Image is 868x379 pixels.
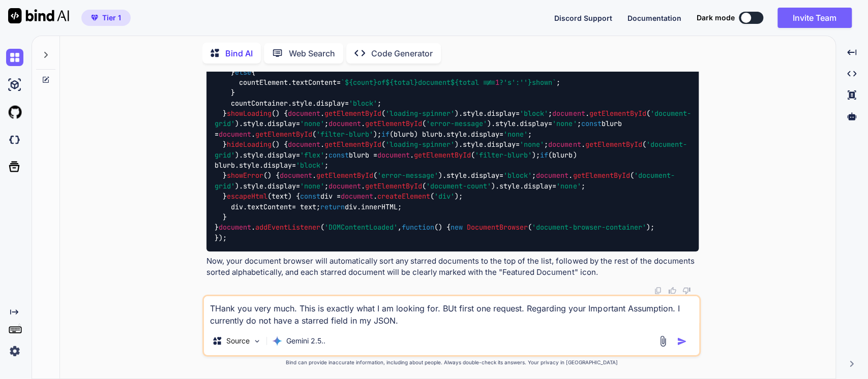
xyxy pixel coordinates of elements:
[552,109,585,118] span: document
[471,130,499,139] span: display
[6,104,23,121] img: githubLight
[300,150,324,160] span: 'flex'
[377,150,410,160] span: document
[255,130,312,139] span: getElementById
[657,335,669,347] img: attachment
[272,336,282,346] img: Gemini 2.5 Pro
[253,337,261,345] img: Pick Models
[324,109,381,118] span: getElementById
[426,119,487,129] span: 'error-message'
[381,130,390,139] span: if
[243,181,263,191] span: style
[524,181,552,191] span: display
[697,13,735,23] span: Dark mode
[316,130,373,139] span: 'filter-blurb'
[554,14,612,22] span: Discord Support
[451,78,532,87] span: ${total !== ? : }
[204,296,699,327] textarea: THank you very much. This is exactly what I am looking for. BUt first one request. Regarding your...
[102,13,121,23] span: Tier 1
[677,336,687,346] img: icon
[585,140,642,149] span: getElementById
[219,130,251,139] span: document
[6,131,23,148] img: darkCloudIdeIcon
[316,99,345,108] span: display
[81,10,131,26] button: premiumTier 1
[215,109,691,128] span: 'document-grid'
[556,181,581,191] span: 'none'
[365,119,422,129] span: getElementById
[320,202,345,211] span: return
[6,342,23,360] img: settings
[627,14,681,22] span: Documentation
[520,78,528,87] span: ''
[503,171,532,180] span: 'block'
[627,13,681,23] button: Documentation
[227,171,263,180] span: showError
[8,8,69,23] img: Bind AI
[288,140,320,149] span: document
[361,202,398,211] span: innerHTML
[463,140,483,149] span: style
[385,78,418,87] span: ${total}
[328,181,361,191] span: document
[324,223,398,232] span: 'DOMContentLoaded'
[548,140,581,149] span: document
[243,150,263,160] span: style
[520,109,548,118] span: 'block'
[202,359,701,366] p: Bind can provide inaccurate information, including about people. Always double-check its answers....
[247,202,292,211] span: textContent
[206,256,699,278] p: Now, your document browser will automatically sort any starred documents to the top of the list, ...
[328,119,361,129] span: document
[552,119,577,129] span: 'none'
[289,47,335,59] p: Web Search
[446,130,467,139] span: style
[341,192,373,201] span: document
[328,150,349,160] span: const
[235,68,251,77] span: else
[316,171,373,180] span: getElementById
[91,15,98,21] img: premium
[520,140,544,149] span: 'none'
[540,150,548,160] span: if
[225,47,253,59] p: Bind AI
[777,8,852,28] button: Invite Team
[471,171,499,180] span: display
[267,150,296,160] span: display
[243,119,263,129] span: style
[385,109,455,118] span: 'loading-spinner'
[581,119,601,129] span: const
[296,161,324,170] span: 'block'
[503,78,516,87] span: 's'
[349,99,377,108] span: 'block'
[263,161,292,170] span: display
[446,171,467,180] span: style
[324,140,381,149] span: getElementById
[682,287,691,295] img: dislike
[371,47,433,59] p: Code Generator
[292,78,337,87] span: textContent
[215,140,686,160] span: 'document-grid'
[467,223,528,232] span: DocumentBrowser
[654,287,662,295] img: copy
[487,109,516,118] span: display
[451,223,463,232] span: new
[226,336,250,346] p: Source
[272,192,288,201] span: text
[255,223,320,232] span: addEventListener
[475,150,532,160] span: 'filter-blurb'
[280,171,312,180] span: document
[377,192,430,201] span: createElement
[532,223,646,232] span: 'document-browser-container'
[292,99,312,108] span: style
[434,192,455,201] span: 'div'
[219,223,251,232] span: document
[227,140,272,149] span: hideLoading
[463,109,483,118] span: style
[300,181,324,191] span: 'none'
[365,181,422,191] span: getElementById
[341,78,556,87] span: ` of document shown`
[426,181,491,191] span: 'document-count'
[402,223,434,232] span: function
[267,181,296,191] span: display
[503,130,528,139] span: 'none'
